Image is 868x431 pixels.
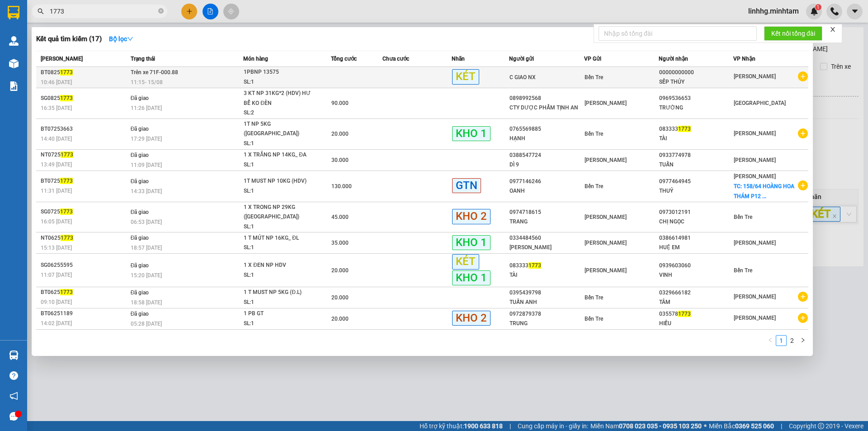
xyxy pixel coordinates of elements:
[798,313,808,323] span: plus-circle
[41,188,72,194] span: 11:31 [DATE]
[798,128,808,138] span: plus-circle
[41,124,128,134] div: BT07253663
[41,260,128,270] div: SG06255595
[41,218,72,225] span: 16:05 [DATE]
[509,319,583,328] div: TRUNG
[382,56,409,62] span: Chưa cước
[244,270,311,280] div: SL: 1
[452,209,491,224] span: KHO 2
[765,335,776,346] li: Previous Page
[60,289,73,295] span: 1773
[787,335,797,346] li: 2
[585,100,627,106] span: [PERSON_NAME]
[244,203,311,222] div: 1 X TRONG NP 29KG ([GEOGRAPHIC_DATA])
[509,243,583,252] div: [PERSON_NAME]
[331,316,349,322] span: 20.000
[131,79,163,85] span: 11:15 - 15/08
[659,77,733,87] div: SẾP THỦY
[659,261,733,270] div: 0939603060
[734,157,776,163] span: [PERSON_NAME]
[244,222,311,232] div: SL: 1
[131,126,149,132] span: Đã giao
[131,262,149,269] span: Đã giao
[41,245,72,251] span: 15:13 [DATE]
[61,152,73,158] span: 1773
[659,56,688,62] span: Người nhận
[659,233,733,243] div: 0386614981
[734,267,752,274] span: Bến Tre
[131,311,149,317] span: Đã giao
[331,183,352,189] span: 130.000
[733,56,755,62] span: VP Nhận
[734,315,776,321] span: [PERSON_NAME]
[131,235,149,241] span: Đã giao
[131,105,162,111] span: 11:26 [DATE]
[659,217,733,227] div: CHỊ NGỌC
[131,188,162,194] span: 14:33 [DATE]
[41,272,72,278] span: 11:07 [DATE]
[734,214,752,220] span: Bến Tre
[734,183,794,199] span: TC: 158/64 HOÀNG HOA THÁM P12 ...
[331,294,349,301] span: 20.000
[331,267,349,274] span: 20.000
[509,208,583,217] div: 0974718615
[131,152,149,158] span: Đã giao
[585,214,627,220] span: [PERSON_NAME]
[797,335,808,346] li: Next Page
[768,337,773,343] span: left
[764,26,822,41] button: Kết nối tổng đài
[41,79,72,85] span: 10:46 [DATE]
[41,176,128,186] div: BT0725
[38,8,44,14] span: search
[41,233,128,243] div: NT0625
[659,160,733,170] div: TUẤN
[131,69,178,76] span: Trên xe 71F-000.88
[60,69,73,76] span: 1773
[452,178,481,193] span: GTN
[509,270,583,280] div: TÀI
[584,56,601,62] span: VP Gửi
[585,157,627,163] span: [PERSON_NAME]
[585,316,603,322] span: Bến Tre
[158,7,164,16] span: close-circle
[131,162,162,168] span: 11:09 [DATE]
[60,178,73,184] span: 1773
[41,94,128,103] div: SG0825
[659,177,733,186] div: 0977464945
[585,240,627,246] span: [PERSON_NAME]
[787,336,797,346] a: 2
[452,311,491,326] span: KHO 2
[41,320,72,327] span: 14:02 [DATE]
[60,208,73,215] span: 1773
[830,26,836,33] span: close
[244,309,311,319] div: 1 PB GT
[798,71,808,81] span: plus-circle
[61,235,73,241] span: 1773
[244,260,311,270] div: 1 X ĐEN NP HDV
[452,69,479,84] span: KÉT
[734,294,776,300] span: [PERSON_NAME]
[244,160,311,170] div: SL: 1
[765,335,776,346] button: left
[41,105,72,111] span: 16:35 [DATE]
[734,240,776,246] span: [PERSON_NAME]
[331,56,357,62] span: Tổng cước
[798,180,808,190] span: plus-circle
[659,151,733,160] div: 0933774978
[41,68,128,77] div: BT0825
[41,309,128,318] div: BT06251189
[585,183,603,189] span: Bến Tre
[797,335,808,346] button: right
[659,208,733,217] div: 0973012191
[509,261,583,270] div: 083333
[509,309,583,319] div: 0972879378
[599,26,757,41] input: Nhập số tổng đài
[509,177,583,186] div: 0977146246
[331,100,349,106] span: 90.000
[509,56,534,62] span: Người gửi
[776,335,787,346] li: 1
[244,77,311,87] div: SL: 1
[659,68,733,77] div: 00000000000
[131,178,149,185] span: Đã giao
[509,103,583,113] div: CTY DƯỢC PHẨM TỊNH AN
